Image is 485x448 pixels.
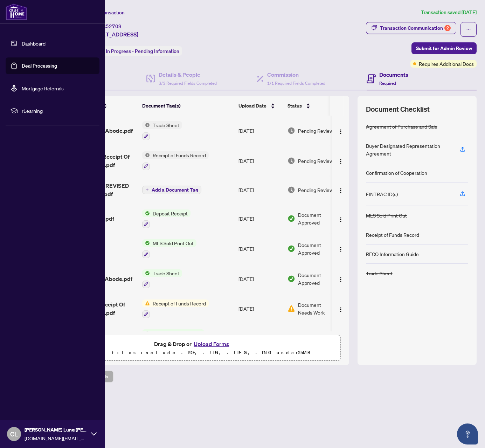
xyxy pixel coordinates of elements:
[335,243,346,254] button: Logo
[298,241,341,256] span: Document Approved
[298,331,341,346] span: Document Approved
[25,434,88,442] span: [DOMAIN_NAME][EMAIL_ADDRESS][DOMAIN_NAME]
[287,127,295,135] img: Document Status
[142,151,209,170] button: Status IconReceipt of Funds Record
[335,213,346,224] button: Logo
[236,234,285,264] td: [DATE]
[267,70,325,79] h4: Commission
[236,176,285,204] td: [DATE]
[298,211,341,226] span: Document Approved
[142,329,150,337] img: Status Icon
[411,42,477,54] button: Submit for Admin Review
[335,184,346,195] button: Logo
[152,187,198,192] span: Add a Document Tag
[335,125,346,136] button: Logo
[22,85,64,91] a: Mortgage Referrals
[142,121,150,129] img: Status Icon
[87,30,138,39] span: [STREET_ADDRESS]
[106,48,179,54] span: In Progress - Pending Information
[150,151,209,159] span: Receipt of Funds Record
[338,307,344,312] img: Logo
[419,60,474,68] span: Requires Additional Docs
[236,96,285,116] th: Upload Date
[159,81,217,86] span: 3/3 Required Fields Completed
[142,185,201,194] button: Add a Document Tag
[285,96,344,116] th: Status
[338,247,344,252] img: Logo
[466,27,471,32] span: ellipsis
[192,339,231,349] button: Upload Forms
[142,299,209,318] button: Status IconReceipt of Funds Record
[142,121,182,140] button: Status IconTrade Sheet
[298,271,341,287] span: Document Approved
[142,269,150,277] img: Status Icon
[335,303,346,314] button: Logo
[236,264,285,294] td: [DATE]
[338,217,344,222] img: Logo
[379,70,408,79] h4: Documents
[25,426,88,434] span: [PERSON_NAME] Lung [PERSON_NAME]
[366,123,437,130] div: Agreement of Purchase and Sale
[287,102,302,110] span: Status
[416,43,472,54] span: Submit for Admin Review
[298,157,333,165] span: Pending Review
[366,231,419,239] div: Receipt of Funds Record
[106,23,122,29] span: 52709
[287,275,295,283] img: Document Status
[142,299,150,307] img: Status Icon
[287,215,295,222] img: Document Status
[338,159,344,164] img: Logo
[366,104,430,114] span: Document Checklist
[142,239,196,258] button: Status IconMLS Sold Print Out
[22,40,46,47] a: Dashboard
[287,245,295,253] img: Document Status
[267,81,325,86] span: 1/1 Required Fields Completed
[335,273,346,284] button: Logo
[366,269,393,277] div: Trade Sheet
[444,25,451,31] div: 2
[366,169,427,177] div: Confirmation of Cooperation
[142,269,182,288] button: Status IconTrade Sheet
[366,142,451,157] div: Buyer Designated Representation Agreement
[380,22,451,34] div: Transaction Communication
[366,190,398,198] div: FINTRAC ID(s)
[145,188,149,192] span: plus
[142,329,204,348] button: Status IconFINTRAC ID(s) (Buyer)
[142,239,150,247] img: Status Icon
[287,305,295,312] img: Document Status
[150,269,182,277] span: Trade Sheet
[150,239,196,247] span: MLS Sold Print Out
[142,209,150,217] img: Status Icon
[338,129,344,135] img: Logo
[159,70,217,79] h4: Details & People
[421,8,477,16] article: Transaction saved [DATE]
[366,212,407,219] div: MLS Sold Print Out
[236,146,285,176] td: [DATE]
[45,335,340,361] span: Drag & Drop orUpload FormsSupported files include .PDF, .JPG, .JPEG, .PNG under25MB
[335,155,346,166] button: Logo
[236,324,285,354] td: [DATE]
[298,127,333,135] span: Pending Review
[238,102,266,110] span: Upload Date
[298,301,334,316] span: Document Needs Work
[338,188,344,193] img: Logo
[154,339,231,349] span: Drag & Drop or
[236,294,285,324] td: [DATE]
[22,63,57,69] a: Deal Processing
[87,9,125,16] span: View Transaction
[236,116,285,146] td: [DATE]
[139,96,236,116] th: Document Tag(s)
[87,46,182,56] div: Status:
[457,423,478,444] button: Open asap
[10,429,18,439] span: CL
[287,186,295,194] img: Document Status
[150,299,209,307] span: Receipt of Funds Record
[150,121,182,129] span: Trade Sheet
[150,209,190,217] span: Deposit Receipt
[142,209,190,228] button: Status IconDeposit Receipt
[338,277,344,282] img: Logo
[22,107,95,115] span: rLearning
[287,157,295,165] img: Document Status
[150,329,204,337] span: FINTRAC ID(s) (Buyer)
[6,4,27,20] img: logo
